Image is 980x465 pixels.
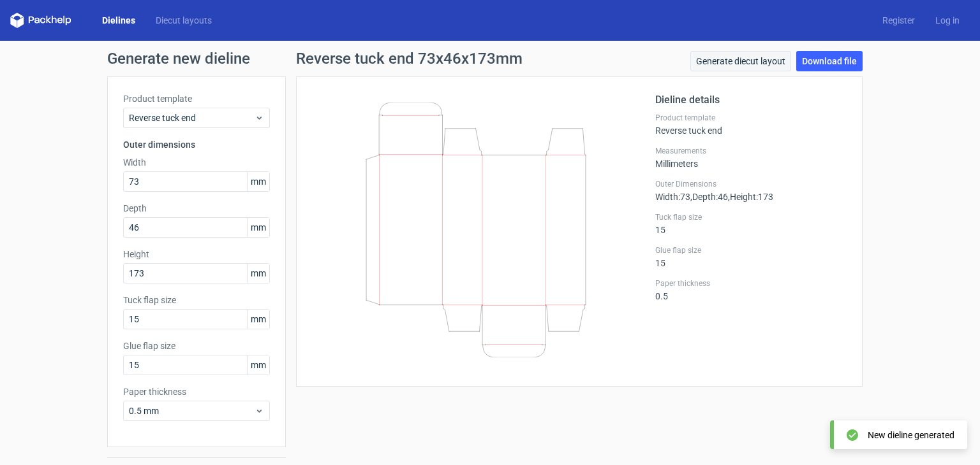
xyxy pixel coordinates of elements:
h2: Dieline details [655,92,847,108]
span: 0.5 mm [129,404,255,417]
a: Download file [796,51,863,71]
span: mm [247,172,269,191]
a: Dielines [92,14,145,27]
label: Product template [123,92,270,105]
span: mm [247,310,269,329]
div: Reverse tuck end [655,113,847,136]
div: 0.5 [655,278,847,301]
label: Width [123,156,270,169]
div: 15 [655,212,847,235]
label: Measurements [655,146,847,156]
h1: Reverse tuck end 73x46x173mm [296,51,523,66]
h1: Generate new dieline [107,51,873,66]
label: Glue flap size [123,340,270,352]
a: Diecut layouts [145,14,222,27]
a: Register [872,14,925,27]
a: Generate diecut layout [690,51,791,71]
span: Reverse tuck end [129,111,255,124]
div: Millimeters [655,146,847,169]
span: mm [247,218,269,237]
span: , Depth : 46 [690,192,728,202]
label: Paper thickness [655,278,847,289]
label: Tuck flap size [123,294,270,306]
label: Height [123,248,270,261]
label: Tuck flap size [655,212,847,222]
label: Product template [655,113,847,123]
label: Outer Dimensions [655,179,847,189]
span: mm [247,355,269,375]
div: 15 [655,245,847,268]
label: Glue flap size [655,245,847,255]
a: Log in [925,14,970,27]
span: mm [247,264,269,283]
span: , Height : 173 [728,192,773,202]
label: Depth [123,202,270,215]
div: New dieline generated [868,429,954,441]
span: Width : 73 [655,192,690,202]
label: Paper thickness [123,385,270,398]
h3: Outer dimensions [123,138,270,151]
